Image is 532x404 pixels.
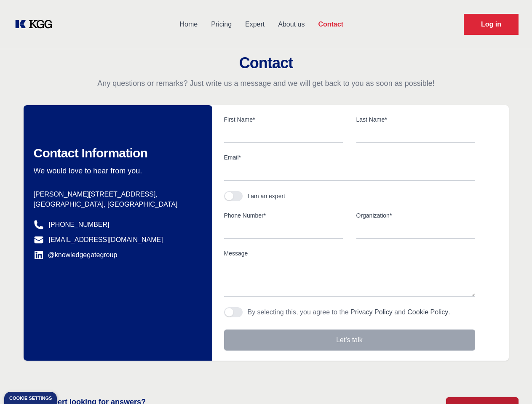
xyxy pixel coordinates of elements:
label: First Name* [224,115,343,124]
a: Pricing [204,13,238,35]
p: [GEOGRAPHIC_DATA], [GEOGRAPHIC_DATA] [34,199,199,210]
a: Contact [311,13,350,35]
a: @knowledgegategroup [34,250,118,260]
h2: Contact Information [34,146,199,161]
a: [EMAIL_ADDRESS][DOMAIN_NAME] [49,235,163,245]
iframe: Chat Widget [490,364,532,404]
a: Home [173,13,204,35]
a: [PHONE_NUMBER] [49,220,110,230]
div: I am an expert [248,192,286,200]
label: Message [224,249,475,258]
a: Privacy Policy [350,308,393,316]
p: We would love to hear from you. [34,166,199,176]
a: Expert [238,13,271,35]
label: Last Name* [356,115,475,124]
p: [PERSON_NAME][STREET_ADDRESS], [34,189,199,199]
div: Cookie settings [9,396,52,401]
p: By selecting this, you agree to the and . [248,307,450,317]
a: Request Demo [464,14,519,35]
p: Any questions or remarks? Just write us a message and we will get back to you as soon as possible! [10,78,522,88]
label: Phone Number* [224,211,343,220]
label: Email* [224,153,475,162]
h2: Contact [10,55,522,72]
a: About us [271,13,311,35]
label: Organization* [356,211,475,220]
button: Let's talk [224,330,475,351]
a: Cookie Policy [407,308,448,316]
a: KOL Knowledge Platform: Talk to Key External Experts (KEE) [13,18,59,31]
